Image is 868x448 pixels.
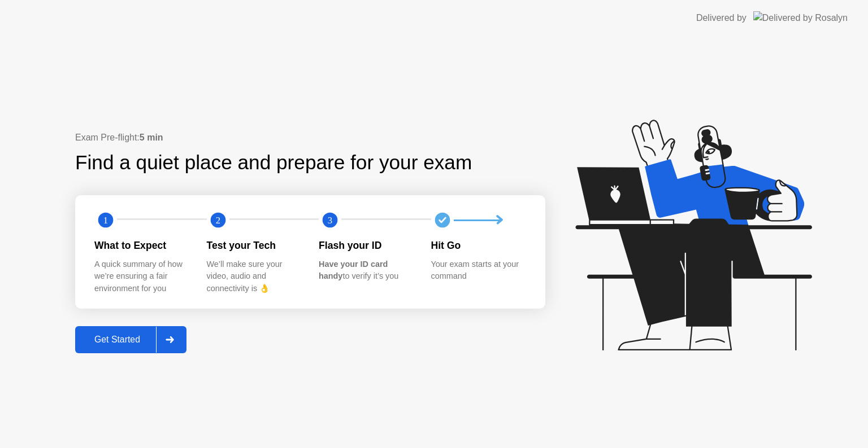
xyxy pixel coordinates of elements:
div: Delivered by [696,11,747,25]
div: Your exam starts at your command [431,258,526,283]
div: Test your Tech [207,238,301,253]
div: We’ll make sure your video, audio and connectivity is 👌 [207,258,301,295]
text: 2 [215,215,220,226]
div: to verify it’s you [319,258,413,283]
text: 1 [103,215,108,226]
div: Flash your ID [319,238,413,253]
img: Delivered by Rosalyn [753,11,848,24]
b: 5 min [140,133,163,142]
button: Get Started [75,326,186,353]
b: Have your ID card handy [319,260,388,281]
div: Find a quiet place and prepare for your exam [75,148,474,178]
div: Exam Pre-flight: [75,131,545,144]
div: A quick summary of how we’re ensuring a fair environment for you [94,258,189,295]
div: Get Started [79,335,156,345]
div: Hit Go [431,238,526,253]
div: What to Expect [94,238,189,253]
text: 3 [328,215,332,226]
